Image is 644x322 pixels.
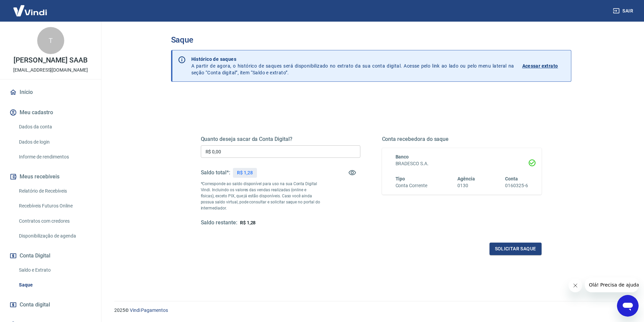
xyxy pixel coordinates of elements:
[201,136,360,143] h5: Quanto deseja sacar da Conta Digital?
[16,150,93,164] a: Informe de rendimentos
[8,0,52,21] img: Vindi
[130,307,168,313] a: Vindi Pagamentos
[490,243,542,255] button: Solicitar saque
[237,169,253,176] p: R$ 1,28
[13,67,88,74] p: [EMAIL_ADDRESS][DOMAIN_NAME]
[457,182,475,189] h6: 0130
[396,160,528,167] h6: BRADESCO S.A.
[201,169,230,176] h5: Saldo total*:
[617,295,639,317] iframe: Botão para abrir a janela de mensagens
[569,279,582,292] iframe: Fechar mensagem
[191,56,514,76] p: A partir de agora, o histórico de saques será disponibilizado no extrato da sua conta digital. Ac...
[382,136,542,143] h5: Conta recebedora do saque
[16,199,93,213] a: Recebíveis Futuros Online
[457,176,475,181] span: Agência
[20,300,50,309] span: Conta digital
[171,35,571,45] h3: Saque
[505,176,518,181] span: Conta
[396,176,405,181] span: Tipo
[612,5,636,17] button: Sair
[4,5,57,10] span: Olá! Precisa de ajuda?
[16,278,93,292] a: Saque
[505,182,528,189] h6: 0160325-6
[522,56,566,76] a: Acessar extrato
[8,169,93,184] button: Meus recebíveis
[8,105,93,120] button: Meu cadastro
[8,85,93,100] a: Início
[8,297,93,312] a: Conta digital
[201,219,237,226] h5: Saldo restante:
[14,57,88,64] p: [PERSON_NAME] SAAB
[16,263,93,277] a: Saldo e Extrato
[396,182,427,189] h6: Conta Corrente
[191,56,514,63] p: Histórico de saques
[522,63,558,69] p: Acessar extrato
[16,120,93,134] a: Dados da conta
[114,307,628,314] p: 2025 ©
[16,229,93,243] a: Disponibilização de agenda
[37,27,64,54] div: T
[16,135,93,149] a: Dados de login
[16,214,93,228] a: Contratos com credores
[396,154,409,159] span: Banco
[8,248,93,263] button: Conta Digital
[240,220,256,225] span: R$ 1,28
[201,181,320,211] p: *Corresponde ao saldo disponível para uso na sua Conta Digital Vindi. Incluindo os valores das ve...
[16,184,93,198] a: Relatório de Recebíveis
[585,277,639,292] iframe: Mensagem da empresa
